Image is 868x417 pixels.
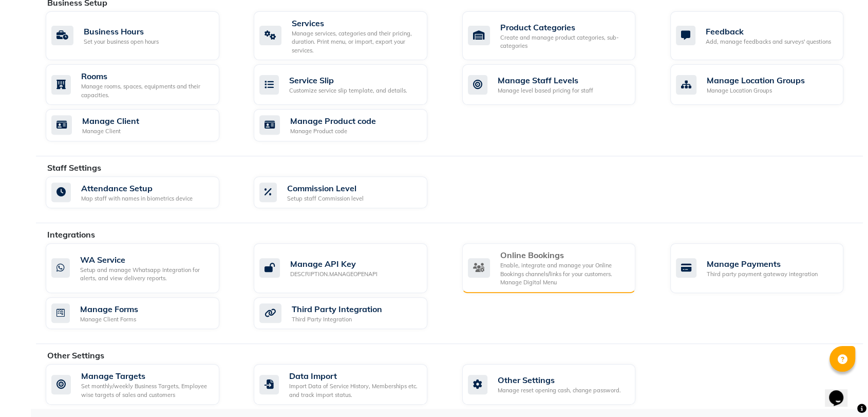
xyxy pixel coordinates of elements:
[290,127,376,136] div: Manage Product code
[292,29,419,55] div: Manage services, categories and their pricing, duration. Print menu, or import, export your servi...
[707,270,818,279] div: Third party payment gateway integration
[81,182,193,194] div: Attendance Setup
[825,376,858,407] iframe: chat widget
[81,194,193,203] div: Map staff with names in biometrics device
[46,243,238,293] a: WA ServiceSetup and manage Whatsapp Integration for alerts, and view delivery reports.
[290,270,378,279] div: DESCRIPTION.MANAGEOPENAPI
[498,74,593,86] div: Manage Staff Levels
[46,297,238,330] a: Manage FormsManage Client Forms
[707,86,805,95] div: Manage Location Groups
[81,70,211,82] div: Rooms
[81,382,211,399] div: Set monthly/weekly Business Targets, Employee wise targets of sales and customers
[292,303,382,315] div: Third Party Integration
[500,261,628,287] div: Enable, integrate and manage your Online Bookings channels/links for your customers. Manage Digit...
[670,243,863,293] a: Manage PaymentsThird party payment gateway integration
[462,64,655,105] a: Manage Staff LevelsManage level based pricing for staff
[46,64,238,105] a: RoomsManage rooms, spaces, equipments and their capacities.
[290,115,376,127] div: Manage Product code
[500,249,628,261] div: Online Bookings
[670,11,863,61] a: FeedbackAdd, manage feedbacks and surveys' questions
[46,109,238,141] a: Manage ClientManage Client
[707,258,818,270] div: Manage Payments
[289,370,419,382] div: Data Import
[254,364,446,405] a: Data ImportImport Data of Service History, Memberships etc. and track import status.
[82,127,139,136] div: Manage Client
[462,364,655,405] a: Other SettingsManage reset opening cash, change password.
[706,25,831,38] div: Feedback
[84,25,159,38] div: Business Hours
[287,182,364,194] div: Commission Level
[289,382,419,399] div: Import Data of Service History, Memberships etc. and track import status.
[670,64,863,105] a: Manage Location GroupsManage Location Groups
[84,38,159,46] div: Set your business open hours
[290,258,378,270] div: Manage API Key
[498,86,593,95] div: Manage level based pricing for staff
[500,21,628,33] div: Product Categories
[82,115,139,127] div: Manage Client
[81,82,211,99] div: Manage rooms, spaces, equipments and their capacities.
[254,64,446,105] a: Service SlipCustomize service slip template, and details.
[707,74,805,86] div: Manage Location Groups
[462,243,655,293] a: Online BookingsEnable, integrate and manage your Online Bookings channels/links for your customer...
[254,176,446,209] a: Commission LevelSetup staff Commission level
[46,364,238,405] a: Manage TargetsSet monthly/weekly Business Targets, Employee wise targets of sales and customers
[80,315,138,324] div: Manage Client Forms
[254,109,446,141] a: Manage Product codeManage Product code
[81,370,211,382] div: Manage Targets
[498,386,621,395] div: Manage reset opening cash, change password.
[500,33,628,50] div: Create and manage product categories, sub-categories
[80,303,138,315] div: Manage Forms
[254,11,446,61] a: ServicesManage services, categories and their pricing, duration. Print menu, or import, export yo...
[706,38,831,46] div: Add, manage feedbacks and surveys' questions
[46,176,238,209] a: Attendance SetupMap staff with names in biometrics device
[498,374,621,386] div: Other Settings
[80,253,211,266] div: WA Service
[289,74,407,86] div: Service Slip
[462,11,655,61] a: Product CategoriesCreate and manage product categories, sub-categories
[254,297,446,330] a: Third Party IntegrationThird Party Integration
[254,243,446,293] a: Manage API KeyDESCRIPTION.MANAGEOPENAPI
[289,86,407,95] div: Customize service slip template, and details.
[292,17,419,29] div: Services
[80,266,211,283] div: Setup and manage Whatsapp Integration for alerts, and view delivery reports.
[292,315,382,324] div: Third Party Integration
[46,11,238,61] a: Business HoursSet your business open hours
[287,194,364,203] div: Setup staff Commission level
